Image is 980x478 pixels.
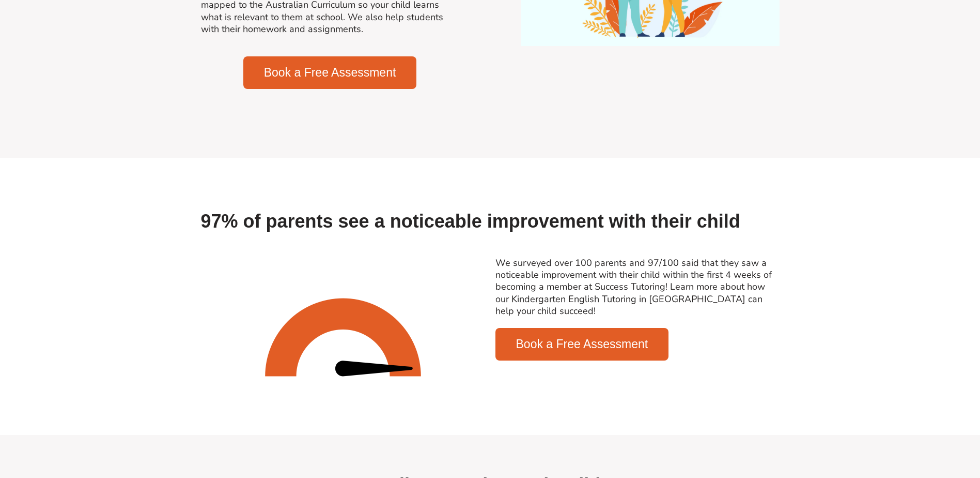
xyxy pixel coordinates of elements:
[495,328,669,361] a: Book a Free Assessment
[243,56,417,89] a: Book a Free Assessment
[516,338,648,350] span: Book a Free Assessment
[264,67,396,79] span: Book a Free Assessment
[808,361,980,478] iframe: Chat Widget
[201,210,780,234] h2: 97% of parents see a noticeable improvement with their child
[495,257,772,318] a: We surveyed over 100 parents and 97/100 said that they saw a noticeable improvement with their ch...
[263,257,423,417] img: Untitled design-50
